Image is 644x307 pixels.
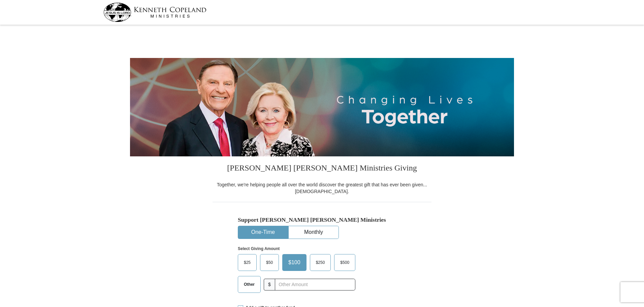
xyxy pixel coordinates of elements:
span: $100 [285,257,304,268]
div: Together, we're helping people all over the world discover the greatest gift that has ever been g... [213,181,431,195]
img: kcm-header-logo.svg [103,3,206,22]
span: $50 [263,257,276,268]
span: Other [240,279,258,289]
input: Other Amount [275,279,355,290]
strong: Select Giving Amount [238,246,280,251]
h3: [PERSON_NAME] [PERSON_NAME] Ministries Giving [213,156,431,181]
button: One-Time [238,226,288,239]
span: $ [264,279,275,290]
span: $250 [313,257,328,268]
span: $500 [337,257,353,268]
h5: Support [PERSON_NAME] [PERSON_NAME] Ministries [238,216,406,223]
button: Monthly [289,226,339,239]
span: $25 [240,257,254,268]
